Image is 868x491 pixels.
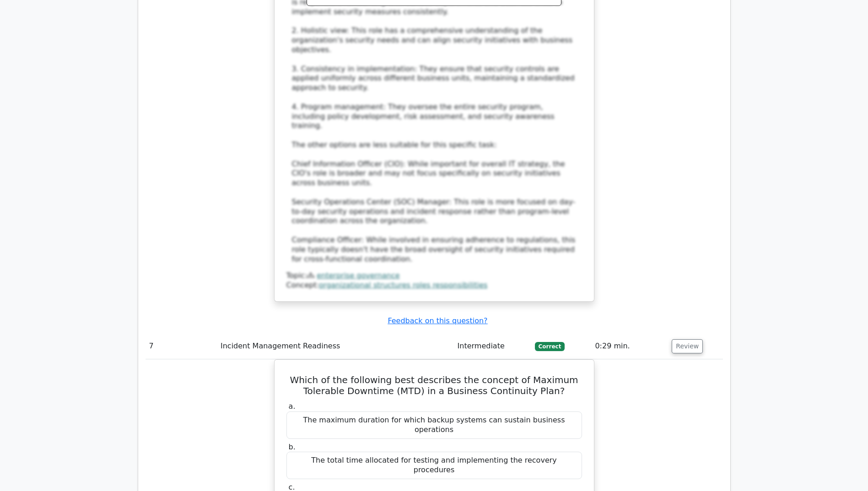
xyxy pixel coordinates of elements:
td: 7 [146,333,217,359]
a: Feedback on this question? [388,316,487,325]
h5: Which of the following best describes the concept of Maximum Tolerable Downtime (MTD) in a Busine... [286,374,583,396]
button: Review [672,339,703,353]
a: organizational structures roles responsibilities [319,281,487,289]
div: Topic: [286,271,582,281]
span: Correct [535,342,565,351]
div: The maximum duration for which backup systems can sustain business operations [286,411,582,439]
td: Intermediate [454,333,531,359]
div: The total time allocated for testing and implementing the recovery procedures [286,452,582,479]
td: Incident Management Readiness [217,333,454,359]
a: enterprise governance [317,271,399,280]
div: Concept: [286,281,582,290]
span: a. [289,402,296,411]
td: 0:29 min. [591,333,668,359]
span: b. [289,443,296,451]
